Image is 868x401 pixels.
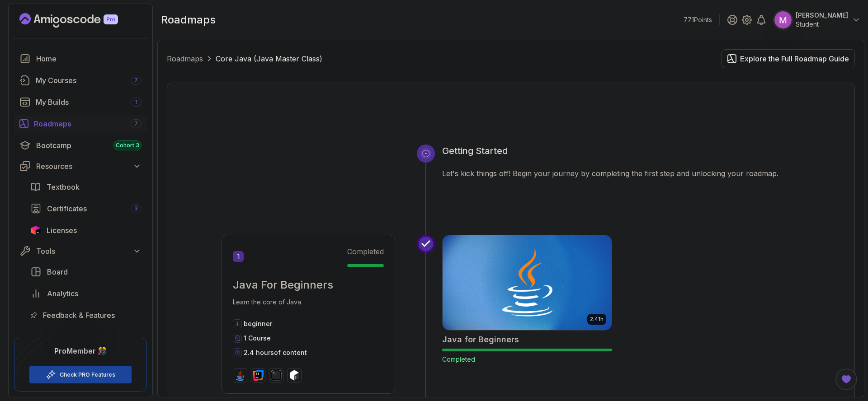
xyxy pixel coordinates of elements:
[271,370,282,381] img: terminal logo
[134,77,138,84] span: 7
[442,145,800,157] h3: Getting Started
[235,370,245,381] img: java logo
[443,235,612,330] img: Java for Beginners card
[233,278,384,292] h2: Java For Beginners
[14,50,147,68] a: home
[244,319,272,328] p: beginner
[47,266,68,277] span: Board
[43,310,115,321] span: Feedback & Features
[590,316,604,323] p: 2.41h
[442,355,475,363] span: Completed
[47,288,78,299] span: Analytics
[796,11,848,20] p: [PERSON_NAME]
[233,251,244,262] span: 1
[442,235,612,364] a: Java for Beginners card2.41hJava for BeginnersCompleted
[19,13,139,28] a: Landing page
[167,53,203,64] a: Roadmaps
[36,97,142,107] div: My Builds
[60,371,115,378] a: Check PRO Features
[774,11,861,29] button: user profile image[PERSON_NAME]Student
[740,53,849,64] div: Explore the Full Roadmap Guide
[25,284,147,303] a: analytics
[14,243,147,259] button: Tools
[14,158,147,174] button: Resources
[796,20,848,29] p: Student
[25,306,147,324] a: feedback
[36,140,142,151] div: Bootcamp
[684,15,712,24] p: 771 Points
[14,136,147,154] a: bootcamp
[36,75,142,86] div: My Courses
[244,348,307,357] p: 2.4 hours of content
[233,296,384,308] p: Learn the core of Java
[36,246,142,256] div: Tools
[774,11,792,28] img: user profile image
[135,98,137,106] span: 1
[30,226,41,235] img: jetbrains icon
[36,161,142,172] div: Resources
[442,168,800,179] p: Let's kick things off! Begin your journey by completing the first step and unlocking your roadmap.
[47,182,80,192] span: Textbook
[34,118,142,129] div: Roadmaps
[14,93,147,111] a: builds
[47,203,87,214] span: Certificates
[36,53,142,64] div: Home
[134,120,138,127] span: 7
[442,333,519,346] h2: Java for Beginners
[14,115,147,133] a: roadmaps
[161,13,216,27] h2: roadmaps
[134,205,138,212] span: 3
[29,365,132,384] button: Check PRO Features
[14,71,147,89] a: courses
[216,53,322,64] p: Core Java (Java Master Class)
[289,370,300,381] img: bash logo
[722,49,855,68] button: Explore the Full Roadmap Guide
[47,225,77,236] span: Licenses
[25,178,147,196] a: textbook
[25,263,147,281] a: board
[244,334,271,342] span: 1 Course
[25,200,147,218] a: certificates
[835,368,857,390] button: Open Feedback Button
[116,142,139,149] span: Cohort 3
[253,370,264,381] img: intellij logo
[347,247,384,256] span: Completed
[25,221,147,239] a: licenses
